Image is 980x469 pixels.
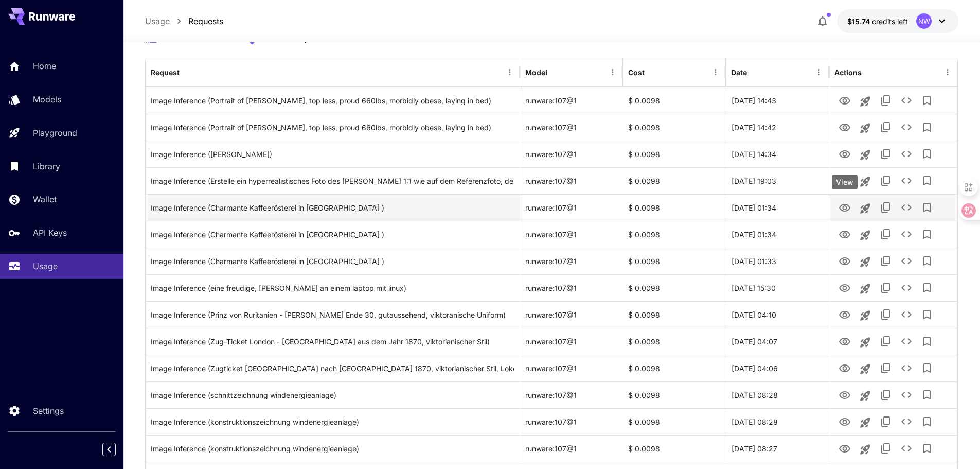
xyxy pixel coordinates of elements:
[151,221,514,248] div: Click to copy prompt
[520,274,623,301] div: runware:107@1
[726,435,829,462] div: 15 Sep, 2025 08:27
[876,438,896,459] button: Copy TaskUUID
[837,9,958,33] button: $15.7415NW
[628,68,645,77] div: Cost
[917,331,937,352] button: Add to library
[110,440,123,459] div: Collapse sidebar
[145,15,170,27] a: Usage
[33,405,64,417] p: Settings
[855,359,876,379] button: Launch in playground
[145,15,223,27] nav: breadcrumb
[834,304,855,325] button: View
[834,116,855,137] button: View
[623,408,726,435] div: $ 0.0098
[876,170,896,191] button: Copy TaskUUID
[102,443,116,456] button: Collapse sidebar
[872,17,908,26] span: credits left
[855,91,876,112] button: Launch in playground
[876,385,896,405] button: Copy TaskUUID
[520,248,623,274] div: runware:107@1
[520,114,623,141] div: runware:107@1
[33,193,57,205] p: Wallet
[188,15,223,27] a: Requests
[834,170,855,191] button: View
[917,438,937,459] button: Add to library
[520,355,623,381] div: runware:107@1
[855,332,876,353] button: Launch in playground
[896,411,917,432] button: See details
[916,13,932,29] div: NW
[33,127,77,139] p: Playground
[855,412,876,433] button: Launch in playground
[726,381,829,408] div: 15 Sep, 2025 08:28
[520,328,623,355] div: runware:107@1
[731,68,747,77] div: Date
[876,277,896,298] button: Copy TaskUUID
[855,198,876,219] button: Launch in playground
[623,381,726,408] div: $ 0.0098
[896,224,917,245] button: See details
[726,355,829,381] div: 16 Sep, 2025 04:06
[623,435,726,462] div: $ 0.0098
[181,65,195,79] button: Sort
[520,381,623,408] div: runware:107@1
[855,386,876,406] button: Launch in playground
[876,358,896,378] button: Copy TaskUUID
[151,141,514,167] div: Click to copy prompt
[847,17,872,26] span: $15.74
[812,65,826,79] button: Menu
[520,301,623,328] div: runware:107@1
[855,439,876,460] button: Launch in playground
[876,197,896,218] button: Copy TaskUUID
[151,114,514,141] div: Click to copy prompt
[623,87,726,114] div: $ 0.0098
[708,65,723,79] button: Menu
[876,224,896,245] button: Copy TaskUUID
[726,141,829,167] div: 20 Sep, 2025 14:34
[726,248,829,274] div: 17 Sep, 2025 01:33
[940,65,955,79] button: Menu
[896,197,917,218] button: See details
[917,224,937,245] button: Add to library
[896,331,917,352] button: See details
[623,355,726,381] div: $ 0.0098
[834,277,855,298] button: View
[917,117,937,137] button: Add to library
[503,65,517,79] button: Menu
[855,145,876,165] button: Launch in playground
[917,170,937,191] button: Add to library
[917,251,937,271] button: Add to library
[834,411,855,432] button: View
[917,90,937,111] button: Add to library
[876,251,896,271] button: Copy TaskUUID
[623,141,726,167] div: $ 0.0098
[520,87,623,114] div: runware:107@1
[834,68,862,77] div: Actions
[548,65,563,79] button: Sort
[876,331,896,352] button: Copy TaskUUID
[834,223,855,245] button: View
[33,93,61,106] p: Models
[834,357,855,378] button: View
[623,114,726,141] div: $ 0.0098
[726,194,829,221] div: 17 Sep, 2025 01:34
[834,90,855,111] button: View
[525,68,547,77] div: Model
[834,331,855,352] button: View
[33,160,60,172] p: Library
[876,90,896,111] button: Copy TaskUUID
[834,438,855,459] button: View
[151,248,514,274] div: Click to copy prompt
[917,144,937,164] button: Add to library
[855,171,876,192] button: Launch in playground
[520,167,623,194] div: runware:107@1
[623,248,726,274] div: $ 0.0098
[726,274,829,301] div: 16 Sep, 2025 15:30
[623,274,726,301] div: $ 0.0098
[876,304,896,325] button: Copy TaskUUID
[896,144,917,164] button: See details
[896,117,917,137] button: See details
[151,195,514,221] div: Click to copy prompt
[520,435,623,462] div: runware:107@1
